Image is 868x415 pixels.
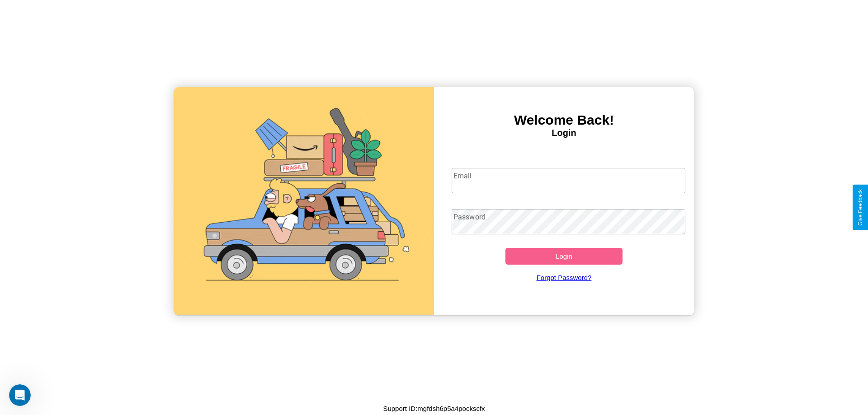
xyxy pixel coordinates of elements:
button: Login [505,248,623,265]
h3: Welcome Back! [434,112,694,128]
a: Forgot Password? [447,265,681,290]
p: Support ID: mgfdsh6p5a4pockscfx [383,402,485,415]
h4: Login [434,128,694,138]
img: gif [174,87,434,315]
div: Give Feedback [857,189,863,226]
iframe: Intercom live chat [9,384,31,406]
